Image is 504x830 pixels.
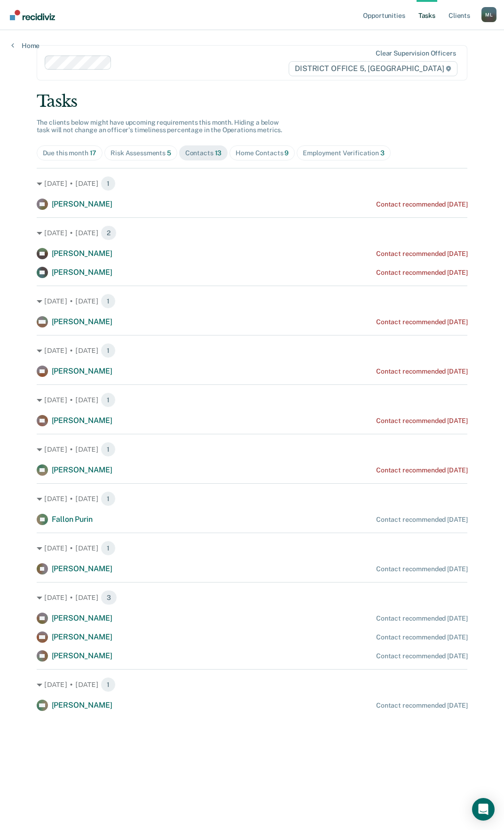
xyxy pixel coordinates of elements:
span: Fallon Purin [52,515,93,524]
div: Clear supervision officers [376,49,456,57]
div: Contact recommended [DATE] [376,367,467,375]
span: 1 [101,176,116,191]
div: Risk Assessments [110,149,171,157]
span: 1 [101,677,116,692]
a: Home [11,41,39,50]
div: Contact recommended [DATE] [376,318,467,326]
span: [PERSON_NAME] [52,317,112,326]
span: [PERSON_NAME] [52,249,112,258]
span: [PERSON_NAME] [52,268,112,277]
div: [DATE] • [DATE] 3 [37,590,468,605]
span: [PERSON_NAME] [52,614,112,622]
div: Tasks [37,92,468,111]
span: [PERSON_NAME] [52,701,112,710]
span: 17 [90,149,97,157]
div: Contact recommended [DATE] [376,702,467,710]
div: [DATE] • [DATE] 1 [37,176,468,191]
span: [PERSON_NAME] [52,651,112,660]
div: Contacts [185,149,222,157]
div: [DATE] • [DATE] 1 [37,343,468,358]
div: Contact recommended [DATE] [376,466,467,474]
div: Open Intercom Messenger [472,798,495,821]
span: 3 [380,149,385,157]
span: The clients below might have upcoming requirements this month. Hiding a below task will not chang... [37,119,283,134]
span: [PERSON_NAME] [52,632,112,641]
span: 5 [167,149,171,157]
div: Contact recommended [DATE] [376,652,467,660]
div: [DATE] • [DATE] 1 [37,491,468,506]
span: [PERSON_NAME] [52,200,112,208]
div: Contact recommended [DATE] [376,516,467,524]
span: [PERSON_NAME] [52,367,112,375]
span: 1 [101,541,116,556]
span: 1 [101,294,116,309]
div: Contact recommended [DATE] [376,250,467,258]
div: [DATE] • [DATE] 1 [37,541,468,556]
span: [PERSON_NAME] [52,564,112,573]
div: [DATE] • [DATE] 1 [37,442,468,457]
div: Home Contacts [236,149,289,157]
div: [DATE] • [DATE] 2 [37,225,468,240]
div: [DATE] • [DATE] 1 [37,392,468,407]
span: DISTRICT OFFICE 5, [GEOGRAPHIC_DATA] [289,61,457,76]
div: [DATE] • [DATE] 1 [37,294,468,309]
div: Contact recommended [DATE] [376,269,467,277]
div: Contact recommended [DATE] [376,200,467,208]
span: 2 [101,225,117,240]
div: Contact recommended [DATE] [376,615,467,622]
span: 9 [284,149,289,157]
div: Employment Verification [303,149,385,157]
span: 1 [101,491,116,506]
div: Contact recommended [DATE] [376,633,467,641]
span: [PERSON_NAME] [52,465,112,474]
span: 1 [101,442,116,457]
span: 13 [215,149,222,157]
img: Recidiviz [10,10,55,20]
span: [PERSON_NAME] [52,416,112,425]
div: Due this month [43,149,97,157]
button: Profile dropdown button [481,7,496,22]
div: Contact recommended [DATE] [376,565,467,573]
div: Contact recommended [DATE] [376,417,467,425]
span: 1 [101,392,116,407]
div: M L [481,7,496,22]
div: [DATE] • [DATE] 1 [37,677,468,692]
span: 3 [101,590,117,605]
span: 1 [101,343,116,358]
